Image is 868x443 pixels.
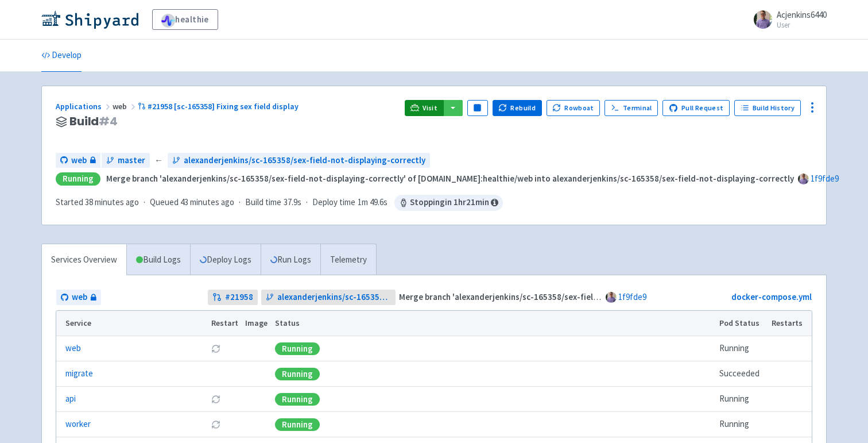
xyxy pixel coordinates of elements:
span: Deploy time [312,196,355,209]
span: Queued [150,197,234,207]
td: Running [716,336,768,361]
span: Build time [245,196,281,209]
span: web [113,101,138,111]
a: Terminal [604,100,658,116]
td: Running [716,412,768,437]
img: Shipyard logo [41,10,138,29]
a: worker [65,418,91,431]
button: Restart pod [211,395,220,404]
div: Running [275,368,320,380]
a: Visit [405,100,444,116]
a: 1f9fde9 [811,173,839,184]
a: Acjenkins6440 User [747,10,827,29]
a: #21958 [sc-165358] Fixing sex field display [138,101,300,111]
a: docker-compose.yml [731,291,812,302]
button: Rebuild [493,100,542,116]
a: web [56,153,100,168]
strong: Merge branch 'alexanderjenkins/sc-165358/sex-field-not-displaying-correctly' of [DOMAIN_NAME]:hea... [106,173,794,184]
th: Status [272,311,716,336]
a: 1f9fde9 [618,291,646,302]
th: Image [242,311,272,336]
div: Running [56,172,100,186]
th: Restart [207,311,242,336]
a: web [56,290,101,305]
a: Develop [41,40,82,72]
span: Acjenkins6440 [777,9,827,20]
span: # 4 [99,113,118,129]
a: Pull Request [662,100,730,116]
span: Stopping in 1 hr 21 min [394,195,503,211]
a: api [65,392,76,406]
a: migrate [65,367,93,380]
button: Pause [467,100,488,116]
td: Succeeded [716,361,768,387]
span: Build [69,115,118,128]
a: #21958 [208,290,258,305]
time: 43 minutes ago [180,197,234,207]
div: · · · [56,195,503,211]
a: master [102,153,150,168]
th: Restarts [768,311,812,336]
span: Started [56,197,139,207]
button: Restart pod [211,420,220,429]
a: Applications [56,101,113,111]
a: Build History [734,100,801,116]
time: 38 minutes ago [85,197,139,207]
span: 37.9s [284,196,301,209]
span: 1m 49.6s [358,196,387,209]
a: Build Logs [127,244,190,276]
a: Run Logs [261,244,320,276]
small: User [777,21,827,29]
button: Rowboat [547,100,600,116]
div: Running [275,342,320,355]
span: Visit [423,103,437,113]
strong: # 21958 [225,291,253,304]
a: alexanderjenkins/sc-165358/sex-field-not-displaying-correctly [168,153,430,168]
a: web [65,342,81,355]
button: Restart pod [211,344,220,353]
span: ← [154,154,163,167]
a: Telemetry [320,244,376,276]
span: web [72,291,87,304]
div: Running [275,418,320,431]
span: alexanderjenkins/sc-165358/sex-field-not-displaying-correctly [184,154,425,167]
th: Pod Status [716,311,768,336]
div: Running [275,393,320,406]
th: Service [56,311,207,336]
a: healthie [152,9,218,30]
a: Services Overview [42,244,126,276]
a: Deploy Logs [190,244,261,276]
span: master [118,154,145,167]
span: web [71,154,87,167]
a: alexanderjenkins/sc-165358/sex-field-not-displaying-correctly [261,290,396,305]
td: Running [716,387,768,412]
span: alexanderjenkins/sc-165358/sex-field-not-displaying-correctly [277,291,392,304]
